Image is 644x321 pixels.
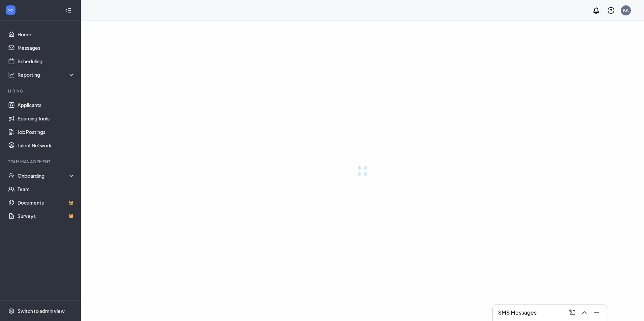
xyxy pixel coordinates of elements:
[8,88,74,94] div: Hiring
[8,172,15,179] svg: UserCheck
[607,6,615,14] svg: QuestionInfo
[18,196,75,209] a: DocumentsCrown
[578,307,589,318] button: ChevronUp
[18,182,75,196] a: Team
[8,71,15,78] svg: Analysis
[8,159,74,165] div: Team Management
[592,6,600,14] svg: Notifications
[18,125,75,139] a: Job Postings
[568,309,576,317] svg: ComposeMessage
[8,308,15,314] svg: Settings
[623,7,629,13] div: KA
[18,71,75,78] div: Reporting
[18,139,75,152] a: Talent Network
[18,308,65,314] div: Switch to admin view
[7,7,14,13] svg: WorkstreamLogo
[18,55,75,68] a: Scheduling
[18,172,75,179] div: Onboarding
[18,41,75,55] a: Messages
[580,309,588,317] svg: ChevronUp
[18,112,75,125] a: Sourcing Tools
[65,7,72,14] svg: Collapse
[18,209,75,223] a: SurveysCrown
[498,309,537,316] h3: SMS Messages
[592,309,601,317] svg: Minimize
[18,98,75,112] a: Applicants
[18,28,75,41] a: Home
[566,307,577,318] button: ComposeMessage
[590,307,601,318] button: Minimize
